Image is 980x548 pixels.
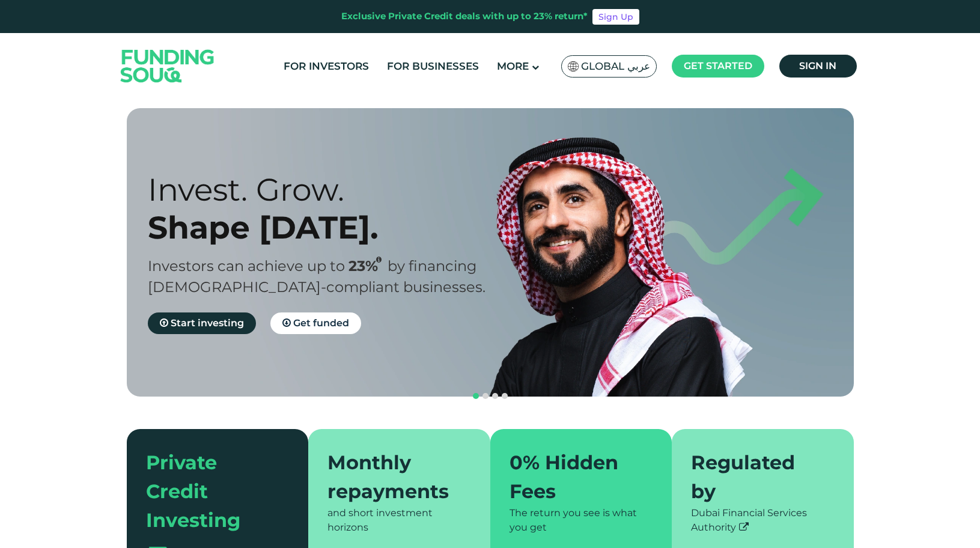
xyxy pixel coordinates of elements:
[471,391,481,401] button: navigation
[270,312,361,334] a: Get funded
[348,257,388,275] span: 23%
[568,61,579,72] img: SA Flag
[592,9,639,25] a: Sign Up
[148,312,256,334] a: Start investing
[148,171,511,209] div: Invest. Grow.
[684,60,752,72] span: Get started
[500,391,510,401] button: navigation
[799,60,836,72] span: Sign in
[148,209,511,246] div: Shape [DATE].
[341,10,588,23] div: Exclusive Private Credit deals with up to 23% return*
[327,506,471,535] div: and short investment horizons
[171,317,244,329] span: Start investing
[109,35,227,96] img: Logo
[327,448,457,506] div: Monthly repayments
[146,448,275,535] div: Private Credit Investing
[510,506,653,535] div: The return you see is what you get
[510,448,639,506] div: 0% Hidden Fees
[384,56,482,76] a: For Businesses
[376,257,382,263] i: 23% IRR (expected) ~ 15% Net yield (expected)
[148,257,345,275] span: Investors can achieve up to
[779,55,857,78] a: Sign in
[281,56,372,76] a: For Investors
[490,391,500,401] button: navigation
[293,317,349,329] span: Get funded
[581,59,650,73] span: Global عربي
[481,391,490,401] button: navigation
[691,448,820,506] div: Regulated by
[497,60,529,72] span: More
[691,506,835,535] div: Dubai Financial Services Authority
